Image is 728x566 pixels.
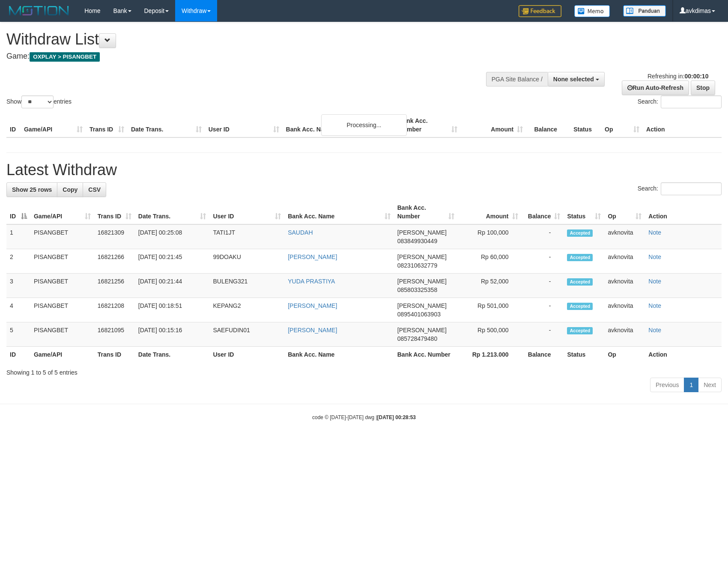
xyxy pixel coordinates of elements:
[458,274,522,298] td: Rp 52,000
[6,249,30,274] td: 2
[6,113,21,137] th: ID
[94,274,135,298] td: 16821256
[6,31,477,48] h1: Withdraw List
[394,200,458,224] th: Bank Acc. Number: activate to sort column ascending
[6,298,30,322] td: 4
[684,378,698,392] a: 1
[397,335,437,342] span: Copy 085728479480 to clipboard
[486,72,548,86] div: PGA Site Balance /
[397,286,437,293] span: Copy 085803325358 to clipboard
[522,347,564,363] th: Balance
[458,298,522,322] td: Rp 501,000
[650,378,684,392] a: Previous
[458,224,522,249] td: Rp 100,000
[6,322,30,347] td: 5
[458,322,522,347] td: Rp 500,000
[567,254,593,261] span: Accepted
[30,322,94,347] td: PISANGBET
[88,186,101,193] span: CSV
[94,249,135,274] td: 16821266
[397,262,437,269] span: Copy 082310632779 to clipboard
[645,347,722,363] th: Action
[94,322,135,347] td: 16821095
[94,347,135,363] th: Trans ID
[288,278,335,285] a: YUDA PRASTIYA
[648,278,661,285] a: Note
[6,95,72,108] label: Show entries
[522,200,564,224] th: Balance: activate to sort column ascending
[548,72,605,86] button: None selected
[564,200,604,224] th: Status: activate to sort column ascending
[30,274,94,298] td: PISANGBET
[288,253,337,260] a: [PERSON_NAME]
[570,113,601,137] th: Status
[643,113,722,137] th: Action
[397,311,441,318] span: Copy 0895401063903 to clipboard
[698,378,722,392] a: Next
[604,249,645,274] td: avknovita
[135,200,210,224] th: Date Trans.: activate to sort column ascending
[623,5,666,17] img: panduan.png
[604,224,645,249] td: avknovita
[522,249,564,274] td: -
[648,253,661,260] a: Note
[645,200,722,224] th: Action
[209,298,284,322] td: KEPANG2
[604,200,645,224] th: Op: activate to sort column ascending
[604,274,645,298] td: avknovita
[288,327,337,334] a: [PERSON_NAME]
[288,229,313,236] a: SAUDAH
[6,200,30,224] th: ID: activate to sort column descending
[458,200,522,224] th: Amount: activate to sort column ascending
[397,327,447,334] span: [PERSON_NAME]
[6,161,722,179] h1: Latest Withdraw
[135,274,210,298] td: [DATE] 00:21:44
[622,80,689,95] a: Run Auto-Refresh
[6,365,722,377] div: Showing 1 to 5 of 5 entries
[638,182,722,195] label: Search:
[135,347,210,363] th: Date Trans.
[647,73,708,80] span: Refreshing in:
[604,347,645,363] th: Op
[397,302,447,309] span: [PERSON_NAME]
[284,347,394,363] th: Bank Acc. Name
[567,303,593,310] span: Accepted
[209,274,284,298] td: BULENG321
[397,238,437,244] span: Copy 083849930449 to clipboard
[30,298,94,322] td: PISANGBET
[574,5,610,17] img: Button%20Memo.svg
[21,113,86,137] th: Game/API
[209,322,284,347] td: SAEFUDIN01
[604,322,645,347] td: avknovita
[567,229,593,237] span: Accepted
[6,274,30,298] td: 3
[6,347,30,363] th: ID
[205,113,283,137] th: User ID
[6,52,477,61] h4: Game:
[30,200,94,224] th: Game/API: activate to sort column ascending
[526,113,570,137] th: Balance
[57,182,83,197] a: Copy
[83,182,106,197] a: CSV
[461,113,526,137] th: Amount
[394,347,458,363] th: Bank Acc. Number
[6,224,30,249] td: 1
[135,249,210,274] td: [DATE] 00:21:45
[128,113,205,137] th: Date Trans.
[522,224,564,249] td: -
[604,298,645,322] td: avknovita
[553,76,594,83] span: None selected
[638,95,722,108] label: Search:
[30,224,94,249] td: PISANGBET
[209,249,284,274] td: 99DOAKU
[30,52,100,62] span: OXPLAY > PISANGBET
[522,298,564,322] td: -
[284,200,394,224] th: Bank Acc. Name: activate to sort column ascending
[522,322,564,347] td: -
[135,224,210,249] td: [DATE] 00:25:08
[458,249,522,274] td: Rp 60,000
[397,229,447,236] span: [PERSON_NAME]
[564,347,604,363] th: Status
[321,114,407,136] div: Processing...
[519,5,561,17] img: Feedback.jpg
